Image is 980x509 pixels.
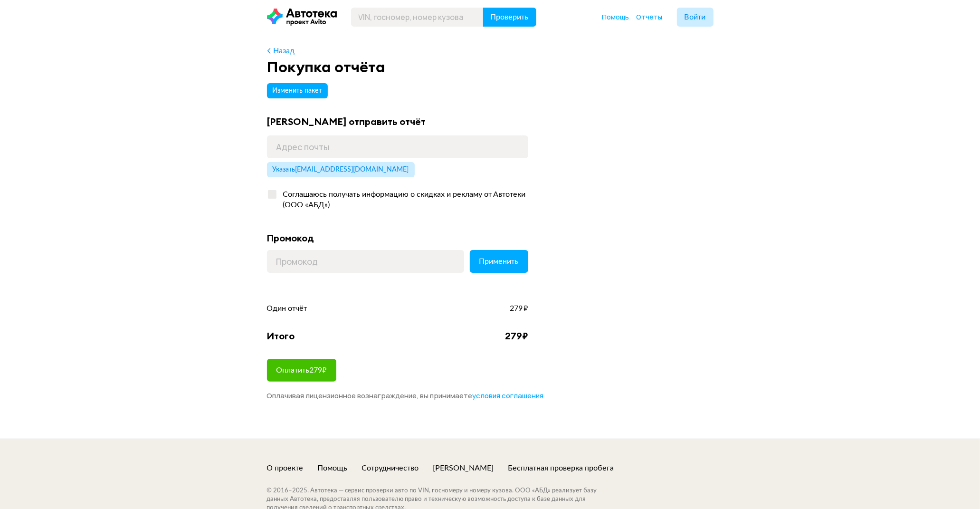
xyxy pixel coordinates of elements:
div: Соглашаюсь получать информацию о скидках и рекламу от Автотеки (ООО «АБД») [277,189,528,210]
a: Помощь [602,12,629,22]
a: [PERSON_NAME] [433,463,494,473]
a: Сотрудничество [362,463,419,473]
button: Указать[EMAIL_ADDRESS][DOMAIN_NAME] [267,162,415,177]
span: Один отчёт [267,303,307,314]
button: Войти [677,8,714,27]
span: условия соглашения [473,391,544,401]
span: Проверить [491,13,529,21]
div: 279 ₽ [505,330,528,342]
span: Изменить пакет [273,87,322,94]
a: Отчёты [637,12,663,22]
a: Бесплатная проверка пробега [508,463,614,473]
span: Указать [EMAIL_ADDRESS][DOMAIN_NAME] [273,166,409,173]
button: Проверить [483,8,536,27]
a: условия соглашения [473,391,544,401]
span: 279 ₽ [510,303,528,314]
input: Адрес почты [267,135,528,158]
input: VIN, госномер, номер кузова [351,8,484,27]
span: Отчёты [637,12,663,21]
input: Промокод [267,250,464,273]
div: Промокод [267,232,528,244]
div: Назад [274,46,295,56]
a: Помощь [318,463,348,473]
button: Применить [470,250,528,273]
span: Применить [479,258,519,265]
button: Оплатить279₽ [267,359,336,382]
div: Итого [267,330,295,342]
span: Оплатить 279 ₽ [276,366,327,374]
button: Изменить пакет [267,83,328,98]
span: Помощь [602,12,629,21]
span: Войти [685,13,706,21]
a: О проекте [267,463,304,473]
div: Покупка отчёта [267,58,714,76]
div: [PERSON_NAME] отправить отчёт [267,115,528,128]
span: Оплачивая лицензионное вознаграждение, вы принимаете [267,391,544,401]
